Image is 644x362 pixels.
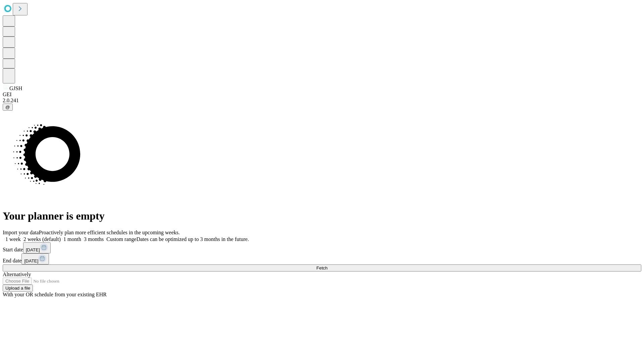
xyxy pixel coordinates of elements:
span: Alternatively [3,271,31,277]
button: [DATE] [23,242,51,253]
div: GEI [3,92,641,98]
span: Fetch [316,265,327,270]
span: GJSH [9,85,22,91]
span: @ [5,105,10,110]
div: Start date [3,242,641,253]
span: 2 weeks (default) [23,236,61,242]
span: 1 month [63,236,81,242]
span: [DATE] [26,247,40,252]
span: Import your data [3,230,39,235]
div: End date [3,253,641,264]
span: With your OR schedule from your existing EHR [3,292,107,297]
button: Fetch [3,264,641,271]
button: Upload a file [3,285,33,292]
span: [DATE] [24,258,38,263]
span: Dates can be optimized up to 3 months in the future. [137,236,249,242]
span: 3 months [84,236,104,242]
span: 1 week [5,236,21,242]
button: [DATE] [21,253,49,264]
span: Proactively plan more efficient schedules in the upcoming weeks. [39,230,180,235]
div: 2.0.241 [3,98,641,104]
button: @ [3,104,13,111]
h1: Your planner is empty [3,210,641,222]
span: Custom range [106,236,136,242]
